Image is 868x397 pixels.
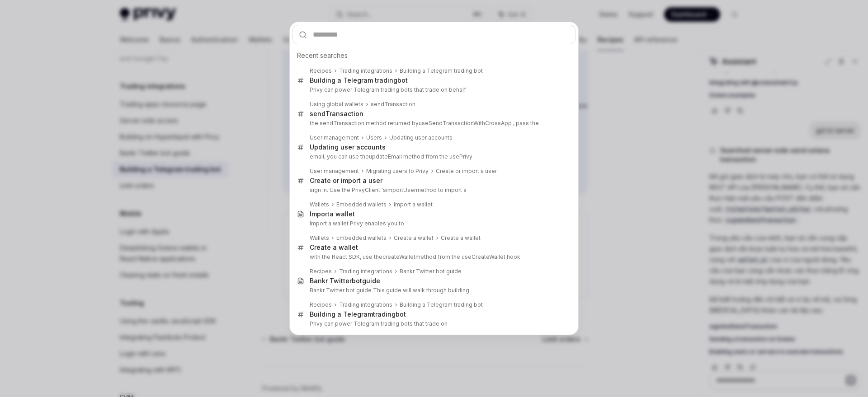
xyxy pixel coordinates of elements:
b: update [369,153,388,160]
p: the sendTransaction method returned by WithCrossApp , pass the [310,120,557,127]
div: Create a wallet [441,234,481,242]
div: Users [366,134,382,141]
p: email, you can use the Email method from the usePrivy [310,153,557,160]
div: Embedded wallets [336,201,387,208]
div: Wallets [310,234,329,242]
div: Wallets [310,201,329,208]
div: Import a wallet [394,201,433,208]
div: Building a Telegram trading bot [400,67,483,75]
b: Import [310,210,330,218]
div: Building a Telegram trading bot [400,301,483,308]
div: Recipes [310,67,332,75]
div: User management [310,168,359,175]
div: a wallet [310,210,355,218]
div: Trading integrations [339,67,392,75]
div: Building a Telegram trading [310,76,408,84]
div: Updating user accounts [389,134,453,141]
p: with the React SDK, use the method from the useCreateWallet hook: [310,253,557,261]
div: Trading integrations [339,301,392,308]
div: Bankr Twitter guide [310,277,380,285]
div: Recipes [310,301,332,308]
div: Trading integrations [339,268,392,275]
div: Create or import a user [310,177,382,185]
p: sign in. Use the PrivyClient 's method to import a [310,187,557,194]
p: Bankr Twitter bot guide This guide will walk through building [310,287,557,294]
b: importUser [386,187,416,193]
p: Import a wallet Privy enables you to [310,220,557,227]
div: sendTransaction [310,110,363,118]
b: bot [352,277,362,285]
b: useSendTransaction [419,120,473,126]
div: Create or import a user [436,168,497,175]
b: createWallet [382,253,415,260]
div: Embedded wallets [336,234,387,242]
p: Privy can power Telegram trading bots that trade on [310,320,557,327]
div: Migrating users to Privy [366,168,429,175]
div: Building a Telegram bot [310,310,406,318]
div: Create a wallet [394,234,434,242]
p: Privy can power Telegram trading bots that trade on behalf [310,86,557,93]
div: Create a wallet [310,243,358,252]
div: Updating user accounts [310,143,386,151]
div: Using global wallets [310,101,363,108]
b: trading [373,310,396,318]
div: User management [310,134,359,141]
span: Recent searches [297,51,348,60]
div: Bankr Twitter bot guide [400,268,462,275]
div: sendTransaction [371,101,415,108]
b: bot [397,76,408,84]
div: Recipes [310,268,332,275]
